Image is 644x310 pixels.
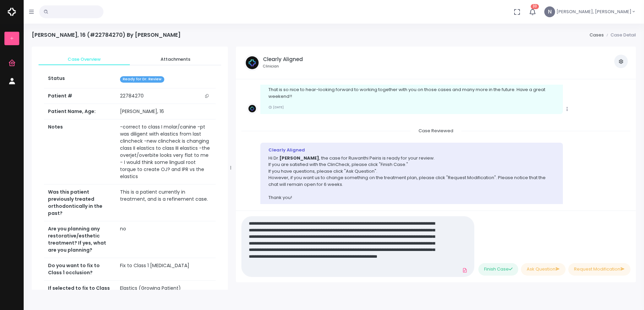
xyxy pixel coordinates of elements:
p: That is so nice to hear-looking forward to working together with you on those cases and many more... [268,86,555,100]
p: Hi Dr. , the case for Ruwanthi Peiris is ready for your review. If you are satisfied with the Cli... [268,155,555,201]
button: Finish Case [478,263,518,276]
td: no [116,221,216,258]
small: Clinician [263,64,303,69]
td: [PERSON_NAME], 16 [116,104,216,119]
div: scrollable content [32,47,228,290]
td: 22784270 [116,88,216,104]
span: [PERSON_NAME], [PERSON_NAME] [556,8,631,15]
td: This is a patient currently in treatment, and is a refinement case. [116,185,216,221]
img: Logo Horizontal [8,5,16,19]
th: Was this patient previously treated orthodontically in the past? [44,185,116,221]
a: Add Files [461,264,469,276]
th: Are you planning any restorative/esthetic treatment? If yes, what are you planning? [44,221,116,258]
span: Ready for Dr. Review [120,76,164,83]
b: [PERSON_NAME] [279,155,319,161]
li: Case Detail [604,32,636,38]
h4: [PERSON_NAME], 16 (#22784270) By [PERSON_NAME] [32,32,181,38]
th: Notes [44,119,116,185]
span: 33 [531,4,539,9]
th: Patient # [44,88,116,104]
button: Request Modification [568,263,630,276]
span: Case Reviewed [410,125,461,136]
span: Case Overview [44,56,124,63]
div: Clearly Aligned [268,147,555,153]
span: Attachments [135,56,216,63]
td: Fix to Class 1 [MEDICAL_DATA] [116,258,216,281]
td: -correct to class I molar/canine -pt was diligent with elastics from last clincheck -new clinchec... [116,119,216,185]
th: Status [44,71,116,88]
h5: Clearly Aligned [263,56,303,62]
th: Patient Name, Age: [44,104,116,119]
small: [DATE] [268,105,284,109]
div: scrollable content [241,85,630,204]
a: Cases [590,32,604,38]
button: Ask Question [521,263,566,276]
th: Do you want to fix to Class 1 occlusion? [44,258,116,281]
span: N [544,6,555,17]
